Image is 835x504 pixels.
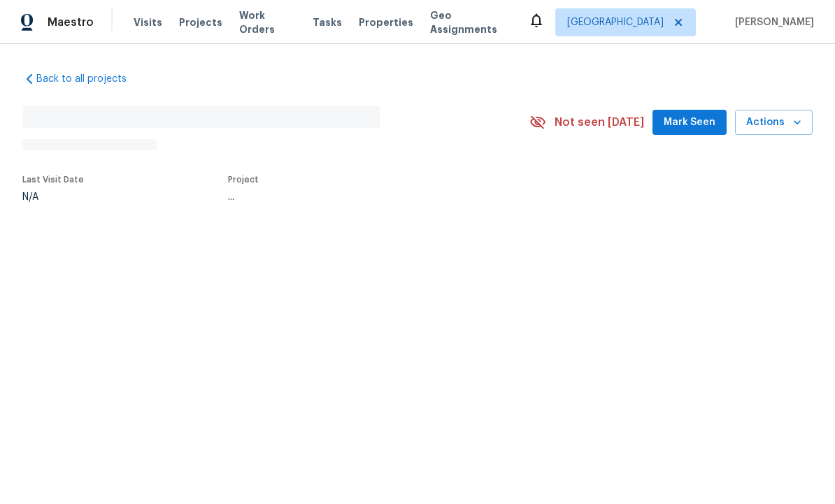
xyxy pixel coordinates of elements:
span: Last Visit Date [22,175,84,184]
div: ... [228,192,497,202]
a: Back to all projects [22,72,157,86]
span: Geo Assignments [430,8,511,36]
span: Actions [746,114,801,131]
div: N/A [22,192,84,202]
span: Projects [179,15,222,29]
span: Mark Seen [664,114,715,131]
span: Visits [134,15,162,29]
span: Work Orders [239,8,296,36]
span: Not seen [DATE] [555,115,644,129]
span: [PERSON_NAME] [729,15,814,29]
span: Tasks [313,17,342,27]
span: Maestro [48,15,94,29]
span: Project [228,175,259,184]
button: Mark Seen [652,110,727,136]
span: Properties [359,15,413,29]
button: Actions [735,110,813,136]
span: [GEOGRAPHIC_DATA] [567,15,664,29]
